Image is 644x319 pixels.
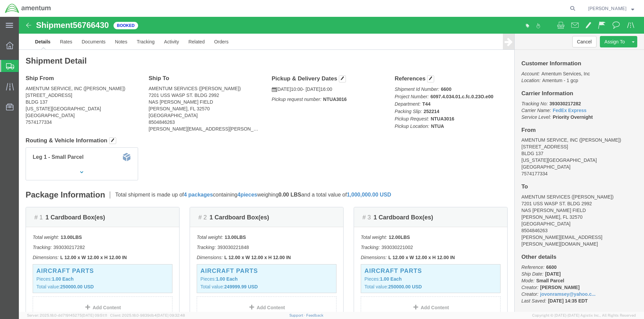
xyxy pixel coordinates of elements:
[289,313,306,317] a: Support
[5,3,51,13] img: logo
[19,17,644,312] iframe: FS Legacy Container
[532,313,636,318] span: Copyright © [DATE]-[DATE] Agistix Inc., All Rights Reserved
[588,4,635,12] button: [PERSON_NAME]
[110,313,185,317] span: Client: 2025.18.0-9839db4
[588,5,626,12] span: Jovon Ramsey
[157,313,185,317] span: [DATE] 09:32:48
[27,313,107,317] span: Server: 2025.18.0-dd719145275
[82,313,107,317] span: [DATE] 09:51:11
[306,313,323,317] a: Feedback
